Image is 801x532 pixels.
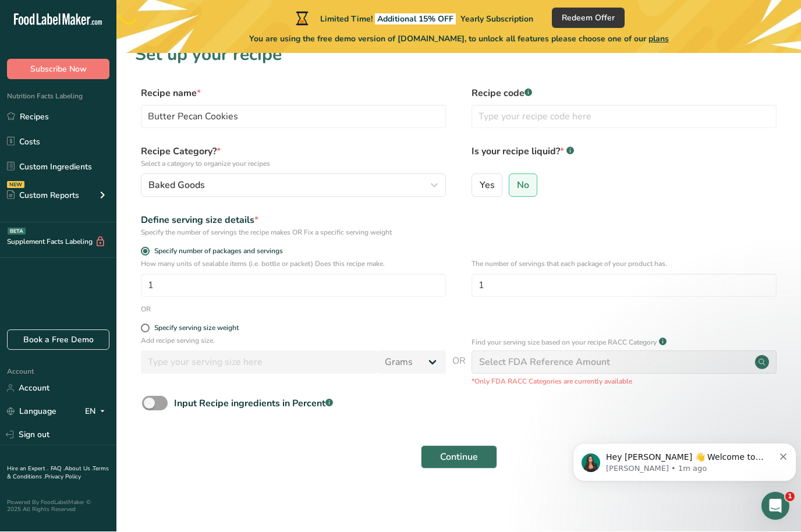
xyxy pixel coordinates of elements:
div: EN [85,405,109,419]
button: Subscribe Now [7,59,109,80]
button: Redeem Offer [552,8,625,29]
div: Specify the number of servings the recipe makes OR Fix a specific serving weight [141,228,446,238]
a: Language [7,402,56,422]
div: Specify serving size weight [154,324,239,333]
span: Specify number of packages and servings [150,247,283,256]
span: Subscribe Now [30,63,87,76]
p: Add recipe serving size. [141,336,446,346]
span: Continue [440,451,478,464]
input: Type your serving size here [141,351,378,374]
button: Continue [421,446,497,469]
a: Hire an Expert . [7,465,48,473]
p: *Only FDA RACC Categories are currently available [472,377,777,387]
div: Select FDA Reference Amount [479,356,610,370]
p: The number of servings that each package of your product has. [472,259,777,269]
button: Baked Goods [141,174,446,197]
div: Limited Time! [293,12,533,26]
span: Additional 15% OFF [375,14,456,25]
span: 1 [785,492,795,502]
input: Type your recipe name here [141,105,446,129]
span: No [517,180,529,191]
div: BETA [8,228,26,235]
a: FAQ . [51,465,65,473]
div: OR [141,304,151,315]
a: About Us . [65,465,93,473]
span: Redeem Offer [562,12,615,24]
div: Input Recipe ingredients in Percent [174,397,333,411]
a: Privacy Policy [45,473,81,481]
div: Custom Reports [7,190,79,202]
p: Select a category to organize your recipes [141,159,446,169]
span: Baked Goods [148,179,205,193]
label: Is your recipe liquid? [472,145,777,169]
span: You are using the free demo version of [DOMAIN_NAME], to unlock all features please choose one of... [249,33,669,45]
span: OR [452,354,466,387]
label: Recipe name [141,87,446,101]
span: Yearly Subscription [460,14,533,25]
div: NEW [7,182,24,189]
a: Book a Free Demo [7,330,109,350]
iframe: Intercom live chat [761,492,789,520]
span: Yes [480,180,495,191]
label: Recipe code [472,87,777,101]
a: Terms & Conditions . [7,465,109,481]
input: Type your recipe code here [472,105,777,129]
span: plans [648,34,669,45]
p: Find your serving size based on your recipe RACC Category [472,338,657,348]
p: How many units of sealable items (i.e. bottle or packet) Does this recipe make. [141,259,446,269]
div: Powered By FoodLabelMaker © 2025 All Rights Reserved [7,499,109,513]
h1: Set up your recipe [135,42,782,68]
div: Define serving size details [141,214,446,228]
label: Recipe Category? [141,145,446,169]
iframe: Intercom notifications message [568,419,801,501]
